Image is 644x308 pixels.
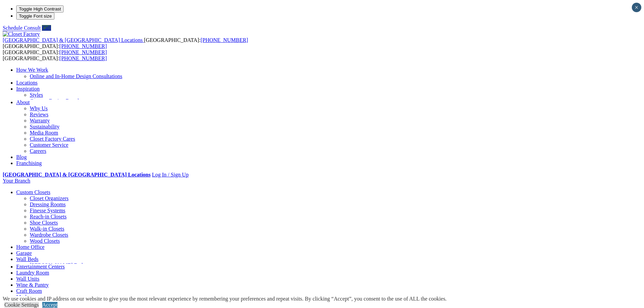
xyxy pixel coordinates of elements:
a: [PHONE_NUMBER] [200,37,248,43]
div: We use cookies and IP address on our website to give you the most relevant experience by remember... [3,296,447,302]
a: Log In / Sign Up [152,172,188,177]
a: Call [42,25,51,31]
a: Closet Organizers [30,195,69,201]
a: [PHONE_NUMBER] [59,49,107,55]
span: [GEOGRAPHIC_DATA]: [GEOGRAPHIC_DATA]: [3,49,107,61]
a: Home Office [16,244,45,250]
a: About [16,99,30,105]
a: [PERSON_NAME] Beds [30,262,85,268]
a: Custom Closets [16,189,50,195]
a: Wall Beds [16,256,39,262]
a: Wardrobe Closets [30,232,68,238]
a: Dressing Rooms [30,202,66,207]
a: [PHONE_NUMBER] [59,55,107,61]
span: Toggle Font size [19,14,52,19]
a: Closet Factory Cares [30,136,75,142]
a: Wall Units [16,276,39,282]
button: Toggle Font size [16,13,54,20]
a: Garage [16,250,32,256]
a: Walk-in Closets [30,226,64,232]
a: Customer Service [30,142,68,148]
a: Entertainment Centers [16,264,65,269]
a: Warranty [30,118,50,123]
a: Design Process [30,79,63,85]
a: Wine & Pantry [16,282,49,288]
a: Why Us [30,105,48,111]
a: [GEOGRAPHIC_DATA] & [GEOGRAPHIC_DATA] Locations [3,172,150,177]
a: Wood Closets [30,238,60,244]
a: Styles [30,92,43,98]
button: Close [632,3,641,12]
a: Cookie Settings [4,302,39,308]
a: Sustainability [30,124,59,129]
span: [GEOGRAPHIC_DATA] & [GEOGRAPHIC_DATA] Locations [3,37,143,43]
a: Schedule Consult [3,25,41,31]
a: Inspiration [16,86,40,92]
a: Online and In-Home Design Consultations [30,73,122,79]
a: [GEOGRAPHIC_DATA] & [GEOGRAPHIC_DATA] Locations [3,37,144,43]
span: [GEOGRAPHIC_DATA]: [GEOGRAPHIC_DATA]: [3,37,248,49]
span: Toggle High Contrast [19,6,61,11]
a: Locations [16,80,38,86]
a: Reviews [30,112,48,117]
a: Create a Design Board [30,98,79,104]
a: Finesse Systems [30,208,65,213]
a: Reach-in Closets [30,214,67,219]
a: Careers [30,148,46,154]
a: Accept [42,302,57,308]
img: Closet Factory [3,31,40,37]
a: Shoe Closets [30,220,58,226]
a: Laundry Room [16,270,49,276]
a: Franchising [16,160,42,166]
a: Craft Room [16,288,42,294]
a: Blog [16,154,27,160]
a: Mudrooms [16,294,40,300]
button: Toggle High Contrast [16,5,64,13]
a: [PHONE_NUMBER] [59,43,107,49]
a: Your Branch [3,178,30,184]
a: Media Room [30,130,58,136]
a: How We Work [16,67,48,73]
